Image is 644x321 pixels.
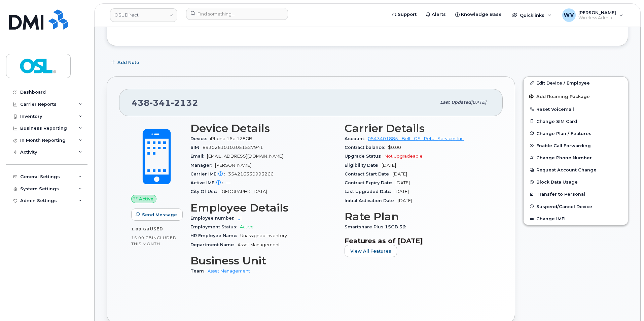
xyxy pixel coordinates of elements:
h3: Rate Plan [345,211,491,223]
span: Support [398,11,417,18]
span: included this month [131,235,177,246]
button: Change Plan / Features [524,127,628,139]
span: Change Plan / Features [536,131,592,136]
span: [DATE] [393,171,407,176]
a: Asset Management [208,268,250,274]
span: Not Upgradeable [385,154,423,159]
span: 89302610103051527941 [203,145,263,150]
span: Upgrade Status [345,154,385,159]
a: Knowledge Base [451,8,506,21]
button: Block Data Usage [524,176,628,188]
button: Transfer to Personal [524,188,628,200]
span: used [150,226,163,231]
button: Add Note [107,56,145,68]
span: Suspend/Cancel Device [536,204,592,209]
span: Account [345,136,368,141]
span: View All Features [350,248,391,254]
button: Request Account Change [524,164,628,176]
span: Contract Start Date [345,171,393,176]
span: Enable Call Forwarding [536,143,591,148]
span: [DATE] [394,189,409,194]
span: Quicklinks [520,12,544,18]
h3: Business Unit [190,255,336,267]
span: Add Roaming Package [529,94,590,100]
button: Change IMEI [524,213,628,225]
span: Carrier IMEI [190,171,228,176]
span: [DATE] [382,163,396,168]
span: Last updated [440,100,471,105]
span: 341 [150,98,171,108]
span: 15.00 GB [131,235,152,240]
span: Employment Status [190,224,240,229]
span: HR Employee Name [190,233,240,238]
span: iPhone 16e 128GB [210,136,252,141]
span: 438 [132,98,198,108]
span: Active [240,224,254,229]
span: Alerts [432,11,446,18]
span: Team [190,268,208,274]
span: WV [564,11,574,19]
span: [PERSON_NAME] [215,163,251,168]
span: [DATE] [395,180,410,185]
span: Last Upgraded Date [345,189,394,194]
span: [GEOGRAPHIC_DATA] [220,189,267,194]
button: Reset Voicemail [524,103,628,115]
span: Smartshare Plus 15GB 36 [345,224,409,229]
span: Department Name [190,242,238,247]
span: Active [139,196,153,202]
h3: Carrier Details [345,122,491,134]
span: Knowledge Base [461,11,502,18]
span: Active IMEI [190,180,226,185]
span: 354216330993266 [228,171,274,176]
a: 0543401885 - Bell - OSL Retail Services Inc [368,136,464,141]
h3: Device Details [190,122,336,134]
input: Find something... [186,8,288,20]
div: Willy Verrier [558,8,628,22]
span: Initial Activation Date [345,198,398,203]
span: Device [190,136,210,141]
span: Contract balance [345,145,388,150]
a: UI [238,216,242,221]
button: Suspend/Cancel Device [524,200,628,213]
span: [EMAIL_ADDRESS][DOMAIN_NAME] [207,154,283,159]
span: 1.89 GB [131,227,150,231]
button: Change Phone Number [524,152,628,164]
span: Wireless Admin [578,15,616,21]
span: Email [190,154,207,159]
div: Quicklinks [507,8,556,22]
span: $0.00 [388,145,401,150]
span: — [226,180,230,185]
a: Edit Device / Employee [524,77,628,89]
span: Employee number [190,216,238,221]
span: Asset Management [238,242,280,247]
span: Manager [190,163,215,168]
span: Unassigned Inventory [240,233,287,238]
span: Add Note [117,59,139,66]
a: Alerts [421,8,451,21]
span: Eligibility Date [345,163,382,168]
button: Enable Call Forwarding [524,139,628,152]
a: OSL Direct [110,8,177,22]
button: View All Features [345,245,397,257]
h3: Features as of [DATE] [345,237,491,245]
button: Change SIM Card [524,115,628,127]
button: Add Roaming Package [524,89,628,103]
span: Send Message [142,212,177,218]
a: Support [387,8,421,21]
span: SIM [190,145,203,150]
span: [DATE] [471,100,486,105]
button: Send Message [131,208,183,221]
span: [PERSON_NAME] [578,10,616,15]
span: 2132 [171,98,198,108]
span: City Of Use [190,189,220,194]
h3: Employee Details [190,202,336,214]
span: Contract Expiry Date [345,180,395,185]
span: [DATE] [398,198,412,203]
